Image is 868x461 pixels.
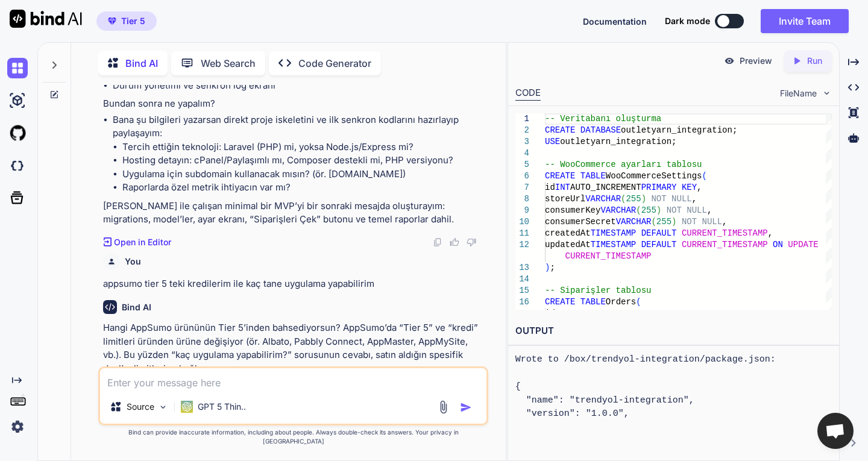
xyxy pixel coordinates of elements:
span: id [545,309,555,318]
span: ) [545,263,550,272]
span: Orders [606,297,636,307]
div: 7 [515,182,529,193]
span: , [722,217,727,227]
span: ( [702,171,706,181]
span: ( [651,217,656,227]
div: 16 [515,296,529,308]
span: updatedAt [545,240,591,249]
span: KEY [682,183,697,192]
span: VARCHAR [585,194,621,204]
span: Tier 5 [121,15,145,27]
li: Durum yönetimi ve senkron log ekranı [113,79,485,93]
span: TIMESTAMP [590,228,636,238]
span: INT [555,183,570,192]
span: AUTO_INCREMENT [570,183,641,192]
img: Bind AI [10,10,82,28]
h6: Bind AI [122,301,151,313]
span: DEFAULT [641,228,676,238]
span: WooCommerceSettings [606,171,702,181]
div: 15 [515,285,529,296]
span: ) [671,217,676,227]
span: KEY [682,309,697,318]
span: NULL [687,205,707,215]
span: AUTO_INCREMENT [570,309,641,318]
span: PRIMARY [641,183,676,192]
span: consumerSecret [545,217,616,227]
span: ( [636,297,641,307]
div: 3 [515,136,529,148]
span: -- Veritabanı oluşturma [545,114,661,124]
li: Hosting detayın: cPanel/Paylaşımlı mı, Composer destekli mi, PHP versiyonu? [122,154,485,168]
a: Açık sohbet [817,413,854,449]
span: VARCHAR [600,205,636,215]
p: Bundan sonra ne yapalım? [103,97,485,111]
img: premium [108,17,116,25]
img: preview [724,55,735,66]
p: Bind can provide inaccurate information, including about people. Always double-check its answers.... [98,428,488,446]
span: DEFAULT [641,240,676,249]
span: consumerKey [545,205,600,215]
li: Bana şu bilgileri yazarsan direkt proje iskeletini ve ilk senkron kodlarını hazırlayıp paylaşayım: [113,113,485,195]
span: DATABASE [580,125,621,135]
img: like [450,237,459,247]
img: icon [460,401,472,413]
h2: OUTPUT [508,317,839,345]
span: PRIMARY [641,309,676,318]
span: CURRENT_TIMESTAMP [682,240,768,249]
div: 13 [515,262,529,274]
span: NOT [651,194,666,204]
img: copy [433,237,442,247]
span: NULL [671,194,692,204]
p: Code Generator [298,56,371,71]
span: , [697,309,702,318]
span: 255 [626,194,641,204]
img: settings [7,416,28,437]
div: 12 [515,239,529,251]
button: Documentation [583,15,647,28]
span: , [697,183,702,192]
span: 255 [656,217,671,227]
img: attachment [436,400,450,414]
button: premiumTier 5 [96,11,157,31]
p: Run [807,55,822,67]
div: 10 [515,216,529,228]
span: 255 [641,205,656,215]
div: CODE [515,86,541,101]
span: CREATE [545,171,575,181]
div: 17 [515,308,529,319]
div: 9 [515,205,529,216]
span: outletyarn_integration; [621,125,737,135]
img: darkCloudIdeIcon [7,155,28,176]
span: NOT [682,217,697,227]
li: Uygulama için subdomain kullanacak mısın? (ör. [DOMAIN_NAME]) [122,168,485,181]
p: GPT 5 Thin.. [198,401,246,413]
span: outletyarn_integration; [560,137,676,146]
p: Preview [740,55,772,67]
li: Raporlarda özel metrik ihtiyacın var mı? [122,181,485,195]
span: INT [555,309,570,318]
p: Hangi AppSumo ürününün Tier 5’inden bahsediyorsun? AppSumo’da “Tier 5” ve “kredi” limitleri üründ... [103,321,485,375]
div: 6 [515,171,529,182]
p: appsumo tier 5 teki kredilerim ile kaç tane uygulama yapabilirim [103,277,485,291]
span: ( [621,194,626,204]
span: -- Siparişler tablosu [545,286,651,295]
span: USE [545,137,560,146]
img: ai-studio [7,90,28,111]
span: CURRENT_TIMESTAMP [565,251,651,261]
span: ) [656,205,661,215]
div: 1 [515,113,529,125]
li: Tercih ettiğin teknoloji: Laravel (PHP) mi, yoksa Node.js/Express mi? [122,140,485,154]
h6: You [125,256,141,268]
span: Dark mode [665,15,710,27]
span: Documentation [583,16,647,27]
div: 11 [515,228,529,239]
span: ) [641,194,646,204]
div: 5 [515,159,529,171]
img: GPT 5 Thinking Medium [181,401,193,413]
div: 8 [515,193,529,205]
p: Source [127,401,154,413]
span: VARCHAR [615,217,651,227]
span: TIMESTAMP [590,240,636,249]
p: [PERSON_NAME] ile çalışan minimal bir MVP’yi bir sonraki mesajda oluşturayım: migrations, model’l... [103,199,485,227]
span: UPDATE [788,240,818,249]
